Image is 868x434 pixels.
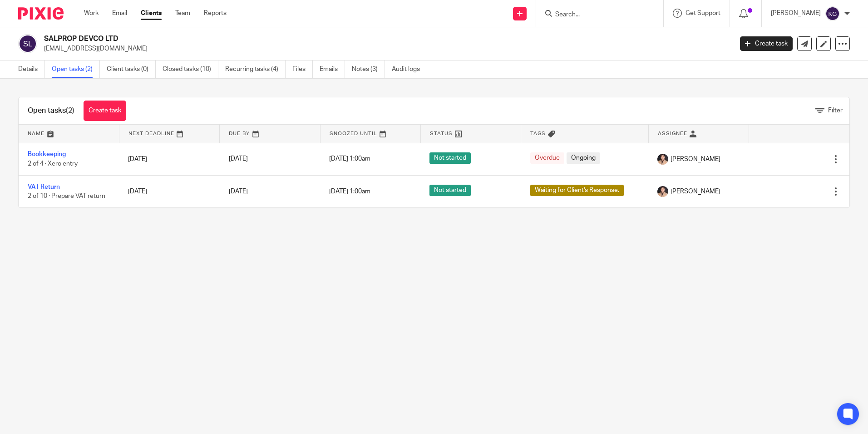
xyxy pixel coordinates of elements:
a: Closed tasks (10) [163,61,218,78]
a: Work [84,9,99,18]
span: Waiting for Client's Response. [530,185,624,196]
a: VAT Return [28,184,60,190]
a: Recurring tasks (4) [225,61,286,78]
input: Search [554,11,636,19]
h1: Open tasks [28,106,74,116]
img: Pixie [18,7,64,20]
span: [DATE] [229,188,248,195]
img: svg%3E [825,6,840,21]
a: Reports [204,9,227,18]
span: [DATE] 1:00am [329,188,370,195]
img: Nikhil%20(2).jpg [657,186,668,197]
a: Audit logs [392,61,427,78]
td: [DATE] [119,175,219,207]
a: Team [175,9,190,18]
a: Client tasks (0) [107,61,156,78]
span: Not started [429,152,471,164]
span: (2) [66,107,74,114]
a: Notes (3) [352,61,385,78]
a: Create task [84,101,126,121]
span: Snoozed Until [330,131,377,136]
a: Bookkeeping [28,151,66,157]
a: Files [292,61,313,78]
a: Open tasks (2) [52,61,100,78]
img: svg%3E [18,34,37,53]
span: 2 of 4 · Xero entry [28,161,78,167]
span: Not started [429,185,471,196]
a: Clients [141,9,162,18]
span: Overdue [530,152,564,164]
a: Emails [320,61,345,78]
p: [PERSON_NAME] [771,9,821,18]
h2: SALPROP DEVCO LTD [44,34,590,44]
span: Ongoing [567,152,600,164]
img: Nikhil%20(2).jpg [657,154,668,165]
span: Tags [530,131,546,136]
span: [PERSON_NAME] [671,155,720,164]
td: [DATE] [119,143,219,175]
span: Filter [828,107,843,114]
span: 2 of 10 · Prepare VAT return [28,193,105,199]
p: [EMAIL_ADDRESS][DOMAIN_NAME] [44,44,726,53]
span: [DATE] 1:00am [329,156,370,162]
a: Details [18,61,45,78]
span: [PERSON_NAME] [671,187,720,196]
span: Status [430,131,453,136]
a: Create task [740,36,793,51]
span: Get Support [686,10,720,16]
a: Email [112,9,127,18]
span: [DATE] [229,156,248,162]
